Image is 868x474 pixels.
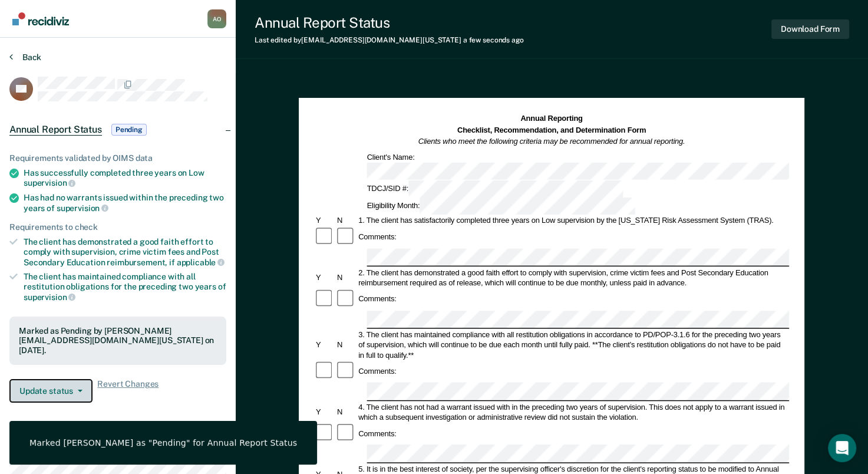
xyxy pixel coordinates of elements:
[24,272,226,302] div: The client has maintained compliance with all restitution obligations for the preceding two years of
[24,292,75,302] span: supervision
[335,216,357,226] div: N
[97,379,159,403] span: Revert Changes
[255,14,524,31] div: Annual Report Status
[357,268,790,288] div: 2. The client has demonstrated a good faith effort to comply with supervision, crime victim fees ...
[9,52,41,62] button: Back
[357,429,398,439] div: Comments:
[335,272,357,282] div: N
[19,326,217,355] div: Marked as Pending by [PERSON_NAME][EMAIL_ADDRESS][DOMAIN_NAME][US_STATE] on [DATE].
[24,168,226,188] div: Has successfully completed three years on Low
[418,137,685,146] em: Clients who meet the following criteria may be recommended for annual reporting.
[314,216,335,226] div: Y
[463,36,524,44] span: a few seconds ago
[9,379,93,403] button: Update status
[771,19,849,39] button: Download Form
[357,366,398,376] div: Comments:
[255,36,524,44] div: Last edited by [EMAIL_ADDRESS][DOMAIN_NAME][US_STATE]
[9,153,226,163] div: Requirements validated by OIMS data
[365,180,625,197] div: TDCJ/SID #:
[24,193,226,213] div: Has had no warrants issued within the preceding two years of
[357,401,790,422] div: 4. The client has not had a warrant issued with in the preceding two years of supervision. This d...
[521,114,583,123] strong: Annual Reporting
[335,340,357,350] div: N
[24,237,226,267] div: The client has demonstrated a good faith effort to comply with supervision, crime victim fees and...
[357,232,398,242] div: Comments:
[828,434,856,462] div: Open Intercom Messenger
[207,9,226,28] div: A O
[111,124,147,136] span: Pending
[9,124,102,136] span: Annual Report Status
[365,197,637,215] div: Eligibility Month:
[357,330,790,360] div: 3. The client has maintained compliance with all restitution obligations in accordance to PD/POP-...
[357,294,398,304] div: Comments:
[177,258,225,267] span: applicable
[335,407,357,417] div: N
[24,178,75,187] span: supervision
[57,203,108,213] span: supervision
[357,216,790,226] div: 1. The client has satisfactorily completed three years on Low supervision by the [US_STATE] Risk ...
[457,126,646,134] strong: Checklist, Recommendation, and Determination Form
[314,272,335,282] div: Y
[9,222,226,232] div: Requirements to check
[314,407,335,417] div: Y
[29,437,297,448] div: Marked [PERSON_NAME] as "Pending" for Annual Report Status
[314,340,335,350] div: Y
[12,12,69,25] img: Recidiviz
[207,9,226,28] button: Profile dropdown button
